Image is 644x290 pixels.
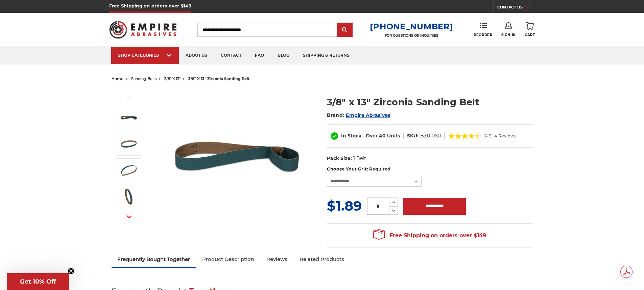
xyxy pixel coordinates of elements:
a: home [112,76,123,81]
a: Frequently Bought Together [112,252,196,267]
a: about us [179,47,214,64]
a: Reorder [474,22,492,37]
span: 40 [379,133,386,139]
a: 3/8" x 13" [164,76,181,81]
dt: SKU: [407,132,419,139]
label: Choose Your Grit: [327,166,533,173]
span: Free Shipping on orders over $149 [373,229,486,242]
span: Cart [525,33,535,37]
span: Reorder [474,33,492,37]
img: Empire Abrasives [109,17,177,43]
img: 3/8" x 13" Zirconia Sanding Belt [120,135,137,152]
img: 3/8" x 13"Zirconia File Belt [169,88,305,223]
img: 3/8" x 13"Zirconia File Belt [120,109,137,126]
button: Previous [121,91,137,106]
img: 3/8" x 13" Sanding Belt Zirc [120,162,137,179]
a: Related Products [293,252,350,267]
a: Cart [525,22,535,37]
button: Next [121,210,137,224]
span: 4 Reviews [494,134,516,138]
span: (4.5) [483,134,493,138]
dd: 1 Belt [353,155,366,162]
span: - Over [363,133,378,139]
span: Units [387,133,400,139]
a: CONTACT US [497,3,535,13]
input: Submit [338,23,352,37]
small: Required [369,166,390,172]
a: faq [248,47,271,64]
dd: BZ01060 [420,132,441,139]
span: Brand: [327,112,344,118]
dt: Pack Size: [327,155,352,162]
a: sanding belts [131,76,157,81]
a: contact [214,47,248,64]
h1: 3/8" x 13" Zirconia Sanding Belt [327,96,533,109]
a: shipping & returns [296,47,356,64]
a: Empire Abrasives [346,112,390,118]
span: Sign In [501,33,516,37]
a: Reviews [260,252,293,267]
span: Get 10% Off [20,278,56,285]
div: Get 10% OffClose teaser [7,273,69,290]
span: 3/8" x 13" zirconia sanding belt [188,76,249,81]
a: blog [271,47,296,64]
p: FOR QUESTIONS OR INQUIRIES [370,33,453,38]
span: $1.89 [327,197,362,214]
span: In Stock [341,133,361,139]
a: [PHONE_NUMBER] [370,22,453,31]
img: 3/8" x 13" - Zirconia Sanding Belt [120,188,137,205]
button: Close teaser [68,268,74,274]
div: SHOP CATEGORIES [118,53,172,58]
a: Product Description [196,252,260,267]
